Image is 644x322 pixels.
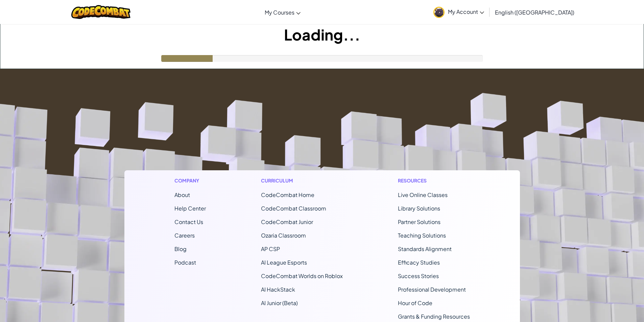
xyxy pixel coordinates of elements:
span: English ([GEOGRAPHIC_DATA]) [495,9,574,16]
a: Ozaria Classroom [261,232,306,239]
span: My Account [448,8,484,15]
a: My Account [430,1,487,23]
a: Professional Development [398,286,466,293]
a: Hour of Code [398,299,432,306]
a: Library Solutions [398,205,440,212]
a: Efficacy Studies [398,259,440,266]
a: My Courses [261,3,304,21]
h1: Company [174,177,206,184]
a: Podcast [174,259,196,266]
h1: Loading... [0,24,644,45]
a: About [174,191,190,198]
a: English ([GEOGRAPHIC_DATA]) [492,3,578,21]
a: Teaching Solutions [398,232,446,239]
a: Help Center [174,205,206,212]
a: AI League Esports [261,259,307,266]
a: AP CSP [261,245,280,252]
img: avatar [433,7,445,18]
h1: Resources [398,177,470,184]
span: My Courses [265,9,294,16]
span: CodeCombat Home [261,191,314,198]
a: Success Stories [398,272,439,279]
a: CodeCombat Junior [261,218,313,225]
img: CodeCombat logo [71,5,130,19]
a: Grants & Funding Resources [398,313,470,320]
a: AI Junior (Beta) [261,299,298,306]
a: Careers [174,232,195,239]
span: Contact Us [174,218,203,225]
a: Partner Solutions [398,218,440,225]
h1: Curriculum [261,177,343,184]
a: CodeCombat Classroom [261,205,326,212]
a: Blog [174,245,187,252]
a: Live Online Classes [398,191,448,198]
a: CodeCombat Worlds on Roblox [261,272,343,279]
a: AI HackStack [261,286,295,293]
a: Standards Alignment [398,245,452,252]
